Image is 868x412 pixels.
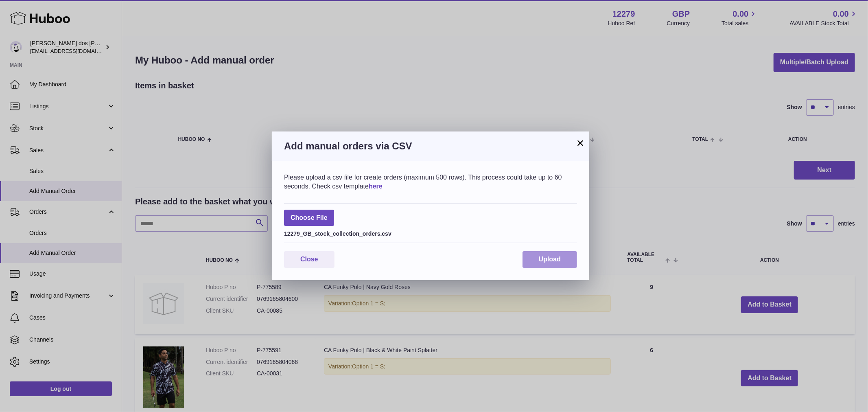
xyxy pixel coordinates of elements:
button: Upload [523,251,577,268]
div: Please upload a csv file for create orders (maximum 500 rows). This process could take up to 60 s... [284,173,577,191]
a: here [369,183,383,190]
button: × [575,138,585,148]
span: Close [300,256,318,263]
span: Choose File [284,210,334,226]
span: Upload [539,256,561,263]
h3: Add manual orders via CSV [284,140,577,153]
div: 12279_GB_stock_collection_orders.csv [284,228,577,238]
button: Close [284,251,335,268]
